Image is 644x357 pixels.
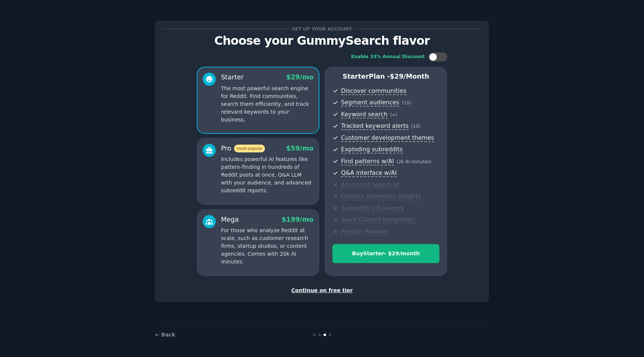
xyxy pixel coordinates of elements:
span: Segment audiences [341,99,399,107]
span: Tracked keyword alerts [341,122,408,130]
p: Choose your GummySearch flavor [163,34,481,47]
span: Product Reviews [341,228,389,236]
p: Starter Plan - [332,72,439,81]
span: Q&A interface w/AI [341,169,397,177]
span: $ 29 /month [390,73,429,80]
button: BuyStarter- $29/month [332,244,439,263]
p: The most powerful search engine for Reddit. Find communities, search them efficiently, and track ... [221,85,313,124]
p: For those who analyze Reddit at scale, such as customer research firms, startup studios, or conte... [221,227,313,266]
div: Buy Starter - $ 29 /month [333,250,439,258]
span: Slack/Discord integration [341,216,415,224]
a: ← Back [155,332,175,338]
div: Pro [221,144,265,153]
span: ( 10 ) [411,124,420,129]
span: ( ∞ ) [390,112,398,117]
div: Mega [221,215,239,224]
span: ( 2k AI minutes ) [397,159,432,164]
span: most popular [234,145,265,152]
p: Includes powerful AI features like pattern-finding in hundreds of Reddit posts at once, Q&A LLM w... [221,155,313,195]
span: $ 59 /mo [286,145,313,152]
span: Set up your account [291,25,354,33]
span: Content promotion insights [341,193,421,200]
span: Customer development themes [341,134,434,142]
span: Subreddit influencers [341,205,404,212]
span: $ 29 /mo [286,73,313,81]
div: Enable 33% Annual Discount [351,54,425,60]
span: Keyword search [341,111,388,119]
span: Exploding subreddits [341,146,402,154]
div: Starter [221,73,244,82]
span: ( 10 ) [402,100,411,105]
span: Find patterns w/AI [341,158,394,165]
div: Continue on free tier [163,287,481,294]
span: Advanced search UI [341,181,399,189]
span: $ 199 /mo [282,216,313,223]
span: Discover communities [341,87,406,95]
